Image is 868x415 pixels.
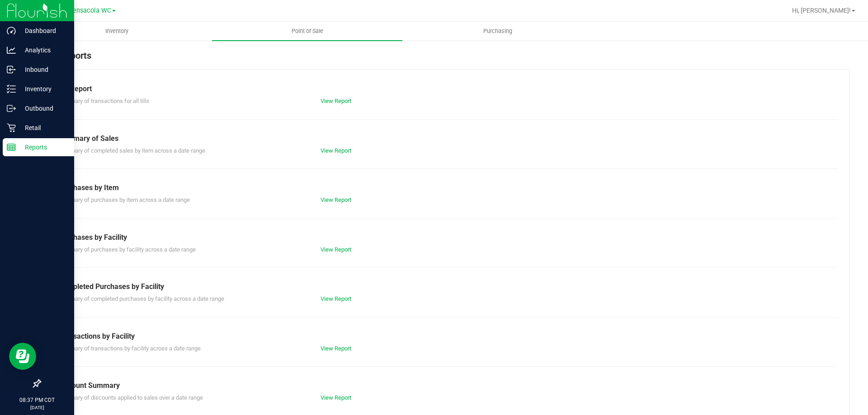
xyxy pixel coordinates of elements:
[321,196,351,203] a: View Report
[321,295,351,302] a: View Report
[58,147,205,154] span: Summary of completed sales by item across a date range
[4,404,70,411] p: [DATE]
[22,22,212,41] a: Inventory
[7,46,16,55] inline-svg: Analytics
[69,7,111,14] span: Pensacola WC
[7,65,16,74] inline-svg: Inbound
[471,27,524,35] span: Purchasing
[58,133,831,144] div: Summary of Sales
[7,26,16,35] inline-svg: Dashboard
[58,331,831,342] div: Transactions by Facility
[58,232,831,243] div: Purchases by Facility
[7,143,16,152] inline-svg: Reports
[58,246,196,253] span: Summary of purchases by facility across a date range
[16,45,70,56] p: Analytics
[58,394,203,401] span: Summary of discounts applied to sales over a date range
[7,123,16,132] inline-svg: Retail
[7,84,16,93] inline-svg: Inventory
[58,380,831,391] div: Discount Summary
[7,104,16,113] inline-svg: Outbound
[16,142,70,153] p: Reports
[279,27,335,35] span: Point of Sale
[16,64,70,75] p: Inbound
[58,345,201,352] span: Summary of transactions by facility across a date range
[93,27,141,35] span: Inventory
[321,246,351,253] a: View Report
[321,147,351,154] a: View Report
[58,98,149,104] span: Summary of transactions for all tills
[9,343,36,370] iframe: Resource center
[402,22,593,41] a: Purchasing
[58,196,190,203] span: Summary of purchases by item across a date range
[212,22,402,41] a: Point of Sale
[16,25,70,36] p: Dashboard
[58,281,831,292] div: Completed Purchases by Facility
[16,103,70,114] p: Outbound
[58,84,831,94] div: Till Report
[58,295,224,302] span: Summary of completed purchases by facility across a date range
[16,84,70,94] p: Inventory
[58,182,831,193] div: Purchases by Item
[16,122,70,133] p: Retail
[40,49,850,70] div: POS Reports
[321,98,351,104] a: View Report
[321,394,351,401] a: View Report
[4,396,70,404] p: 08:37 PM CDT
[792,7,851,14] span: Hi, [PERSON_NAME]!
[321,345,351,352] a: View Report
